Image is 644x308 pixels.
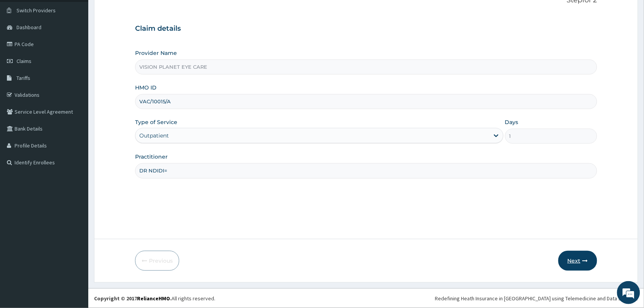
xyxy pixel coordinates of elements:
[137,295,170,302] a: RelianceHMO
[88,288,644,308] footer: All rights reserved.
[14,38,31,58] img: d_794563401_company_1708531726252_794563401
[45,97,106,174] span: We're online!
[135,84,157,91] label: HMO ID
[126,4,144,22] div: Minimize live chat window
[4,210,146,237] textarea: Type your message and hit 'Enter'
[558,251,597,271] button: Next
[435,295,638,302] div: Redefining Heath Insurance in [GEOGRAPHIC_DATA] using Telemedicine and Data Science!
[135,94,597,109] input: Enter HMO ID
[17,7,56,14] span: Switch Providers
[40,43,129,53] div: Chat with us now
[17,24,41,31] span: Dashboard
[139,132,169,139] div: Outpatient
[135,163,597,178] input: Enter Name
[135,25,597,33] h3: Claim details
[94,295,172,302] strong: Copyright © 2017 .
[505,118,519,126] label: Days
[135,118,177,126] label: Type of Service
[17,58,31,65] span: Claims
[135,251,179,271] button: Previous
[135,49,177,57] label: Provider Name
[17,75,30,81] span: Tariffs
[135,153,168,161] label: Practitioner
